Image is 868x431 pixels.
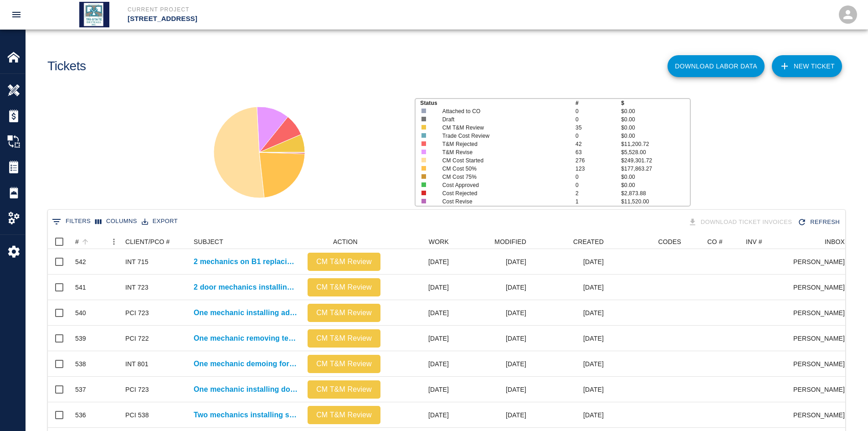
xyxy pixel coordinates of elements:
button: Export [139,214,180,228]
p: $249,301.72 [621,156,689,165]
div: [PERSON_NAME] [794,351,849,377]
button: Menu [107,235,121,249]
div: ACTION [303,234,385,249]
a: NEW TICKET [772,55,842,77]
p: Trade Cost Review [442,132,562,140]
div: Chat Widget [822,387,868,431]
a: One mechanic removing temp door and installing new door and... [194,333,298,344]
p: $0.00 [621,115,689,124]
div: CLIENT/PCO # [125,234,170,249]
p: Status [420,99,575,107]
div: [DATE] [531,249,608,275]
div: 536 [75,410,86,420]
p: 2 door mechanics installing mullions at B1001-A/B [194,282,298,293]
div: [DATE] [531,351,608,377]
p: $11,520.00 [621,197,689,206]
p: T&M Revise [442,148,562,156]
div: 538 [75,359,86,369]
div: [DATE] [453,326,531,351]
img: Tri State Drywall [79,2,109,27]
p: $11,200.72 [621,140,689,148]
p: 0 [575,132,621,140]
div: [DATE] [385,377,453,402]
div: 540 [75,308,86,317]
p: 123 [575,165,621,173]
div: Tickets download in groups of 15 [686,214,796,230]
p: Cost Revise [442,197,562,206]
div: CO # [686,234,741,249]
div: 537 [75,385,86,394]
p: Attached to CO [442,107,562,115]
div: [DATE] [453,300,531,326]
p: CM T&M Review [311,282,377,293]
div: INT 715 [125,257,149,266]
button: Download Labor Data [668,55,765,77]
div: [DATE] [453,249,531,275]
p: 42 [575,140,621,148]
div: [DATE] [385,402,453,428]
div: [PERSON_NAME] [794,249,849,275]
div: SUBJECT [189,234,303,249]
div: [PERSON_NAME] [794,402,849,428]
div: # [75,234,79,249]
div: CO # [707,234,722,249]
p: 1 [575,197,621,206]
div: 539 [75,334,86,343]
div: [DATE] [531,300,608,326]
div: [PERSON_NAME] [794,300,849,326]
div: CLIENT/PCO # [121,234,189,249]
a: Two mechanics installing shelving in cages on B1 level. [194,410,298,421]
p: 2 [575,189,621,197]
div: [PERSON_NAME] [794,377,849,402]
div: CODES [608,234,686,249]
p: Cost Rejected [442,189,562,197]
button: Select columns [93,214,139,228]
p: T&M Rejected [442,140,562,148]
div: [DATE] [531,326,608,351]
div: Refresh the list [796,214,843,230]
div: PCI 722 [125,334,149,343]
div: [PERSON_NAME] [794,275,849,300]
p: $0.00 [621,124,689,132]
a: One mechanic installing door sweeps and gaskets added in single... [194,384,298,395]
p: $177,863.27 [621,165,689,173]
p: $5,528.00 [621,148,689,156]
div: INT 723 [125,283,149,292]
div: WORK [429,234,449,249]
div: MODIFIED [453,234,531,249]
a: One mechanic installing added door sweeps and gaskets on single... [194,307,298,318]
button: Show filters [50,214,93,229]
p: CM T&M Review [311,307,377,318]
p: 2 mechanics on B1 replacing damaged ceiling tiles again [194,256,298,267]
div: [DATE] [453,275,531,300]
p: 0 [575,173,621,181]
div: [DATE] [531,377,608,402]
div: CREATED [573,234,604,249]
div: [DATE] [531,402,608,428]
p: $ [621,99,689,107]
div: PCI 723 [125,385,149,394]
p: CM Cost 75% [442,173,562,181]
button: open drawer [5,4,27,26]
div: PCI 723 [125,308,149,317]
p: $0.00 [621,181,689,189]
p: 0 [575,115,621,124]
a: One mechanic demoing for install of new shade pocket and... [194,358,298,369]
div: [DATE] [385,300,453,326]
div: CODES [658,234,681,249]
p: 63 [575,148,621,156]
div: CREATED [531,234,608,249]
div: [DATE] [453,402,531,428]
div: 541 [75,283,86,292]
button: Sort [79,235,92,248]
p: 0 [575,181,621,189]
div: INBOX [794,234,849,249]
button: Refresh [796,214,843,230]
div: [DATE] [453,351,531,377]
p: # [575,99,621,107]
p: CM T&M Review [311,256,377,267]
